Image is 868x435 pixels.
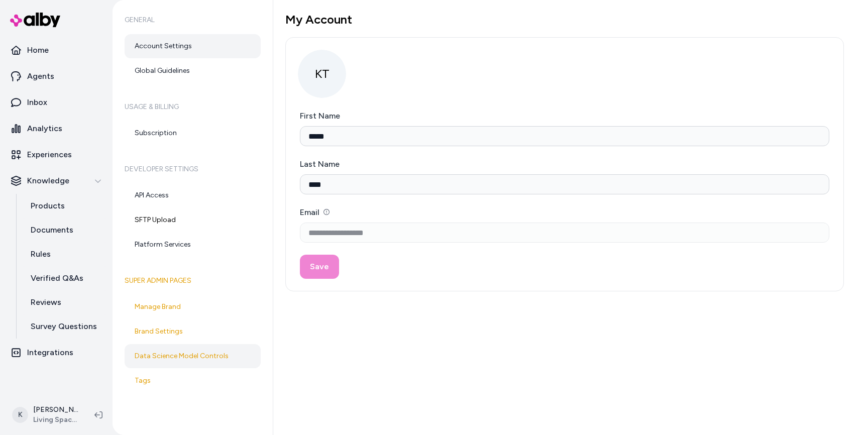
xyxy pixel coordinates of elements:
label: Last Name [300,159,340,169]
h1: My Account [285,12,844,27]
button: Email [323,209,330,215]
a: Tags [125,369,261,393]
a: Global Guidelines [125,59,261,83]
p: Verified Q&As [31,272,83,284]
a: SFTP Upload [125,208,261,232]
h6: Developer Settings [125,155,261,183]
p: Inbox [27,96,47,108]
p: Analytics [27,123,62,135]
a: Account Settings [125,34,261,58]
a: Brand Settings [125,319,261,344]
a: Agents [4,64,108,88]
button: K[PERSON_NAME]Living Spaces [6,399,86,431]
a: Rules [21,242,108,266]
a: Integrations [4,341,108,365]
label: Email [300,207,330,217]
h6: General [125,6,261,34]
button: Knowledge [4,169,108,193]
span: KT [298,50,346,98]
span: K [12,407,28,423]
img: alby Logo [10,13,60,27]
span: Living Spaces [33,415,78,425]
p: Home [27,44,49,56]
a: Subscription [125,121,261,145]
a: Data Science Model Controls [125,344,261,368]
a: API Access [125,183,261,207]
label: First Name [300,111,340,121]
a: Products [21,194,108,218]
a: Platform Services [125,233,261,257]
p: Agents [27,70,54,82]
a: Manage Brand [125,295,261,319]
a: Documents [21,218,108,242]
p: Experiences [27,149,72,161]
p: Documents [31,224,73,236]
a: Experiences [4,143,108,167]
p: Integrations [27,347,73,359]
a: Verified Q&As [21,266,108,290]
p: Products [31,200,65,212]
a: Analytics [4,117,108,141]
h6: Super Admin Pages [125,267,261,295]
p: Reviews [31,296,61,308]
a: Home [4,38,108,62]
p: [PERSON_NAME] [33,405,78,415]
a: Inbox [4,90,108,115]
p: Survey Questions [31,320,97,333]
a: Reviews [21,290,108,314]
p: Knowledge [27,175,69,187]
h6: Usage & Billing [125,93,261,121]
p: Rules [31,248,51,260]
a: Survey Questions [21,314,108,339]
